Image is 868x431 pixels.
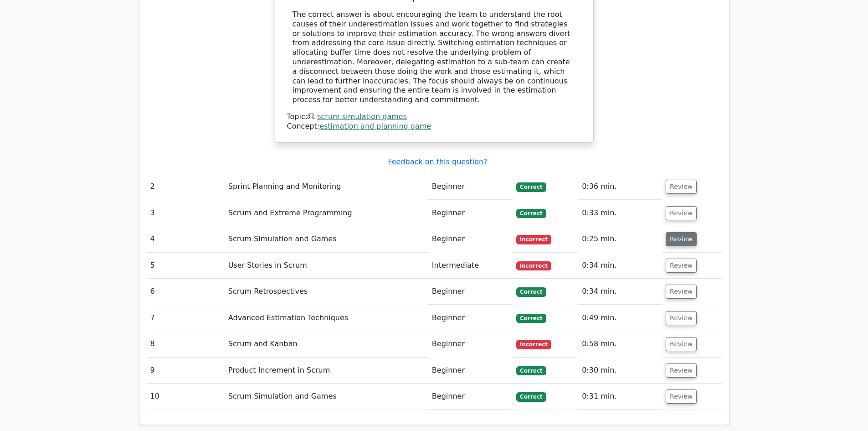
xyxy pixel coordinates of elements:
td: 2 [147,174,225,200]
td: User Stories in Scrum [225,253,428,279]
td: Scrum Simulation and Games [225,226,428,252]
td: Scrum Retrospectives [225,279,428,305]
div: Topic: [287,112,581,122]
td: 0:31 min. [578,384,662,410]
span: Incorrect [516,235,551,244]
td: 0:25 min. [578,226,662,252]
td: 10 [147,384,225,410]
div: The correct answer is about encouraging the team to understand the root causes of their underesti... [293,10,576,105]
td: Beginner [428,279,513,305]
td: Beginner [428,305,513,331]
a: scrum simulation games [317,112,407,121]
span: Correct [516,366,546,375]
td: 0:49 min. [578,305,662,331]
button: Review [666,337,697,351]
td: 4 [147,226,225,252]
span: Correct [516,314,546,323]
td: Product Increment in Scrum [225,358,428,384]
span: Correct [516,392,546,401]
button: Review [666,206,697,220]
td: Beginner [428,384,513,410]
button: Review [666,259,697,273]
td: 0:34 min. [578,279,662,305]
button: Review [666,311,697,325]
span: Correct [516,287,546,296]
td: 0:33 min. [578,200,662,226]
td: Beginner [428,358,513,384]
td: 6 [147,279,225,305]
td: Scrum and Kanban [225,331,428,357]
div: Concept: [287,122,581,131]
td: Beginner [428,200,513,226]
span: Correct [516,209,546,218]
span: Incorrect [516,261,551,270]
td: 7 [147,305,225,331]
td: Sprint Planning and Monitoring [225,174,428,200]
td: 9 [147,358,225,384]
button: Review [666,232,697,246]
td: Advanced Estimation Techniques [225,305,428,331]
td: 0:36 min. [578,174,662,200]
button: Review [666,363,697,378]
button: Review [666,285,697,299]
td: Intermediate [428,253,513,279]
td: Beginner [428,174,513,200]
button: Review [666,389,697,404]
a: estimation and planning game [319,122,431,130]
td: 8 [147,331,225,357]
td: 0:30 min. [578,358,662,384]
td: Scrum and Extreme Programming [225,200,428,226]
a: Feedback on this question? [388,157,487,166]
span: Incorrect [516,340,551,349]
span: Correct [516,182,546,192]
td: Beginner [428,226,513,252]
td: Scrum Simulation and Games [225,384,428,410]
td: 3 [147,200,225,226]
td: 0:58 min. [578,331,662,357]
td: Beginner [428,331,513,357]
td: 0:34 min. [578,253,662,279]
button: Review [666,180,697,194]
td: 5 [147,253,225,279]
